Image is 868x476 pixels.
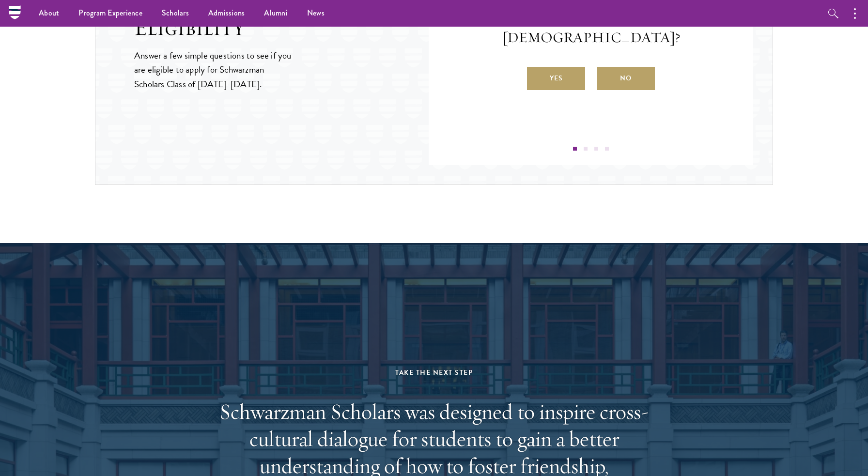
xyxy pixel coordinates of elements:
[597,67,655,90] label: No
[209,367,659,379] div: Take the Next Step
[527,67,585,90] label: Yes
[458,9,724,47] p: Were you born after [DEMOGRAPHIC_DATA]?
[134,48,293,91] p: Answer a few simple questions to see if you are eligible to apply for Schwarzman Scholars Class o...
